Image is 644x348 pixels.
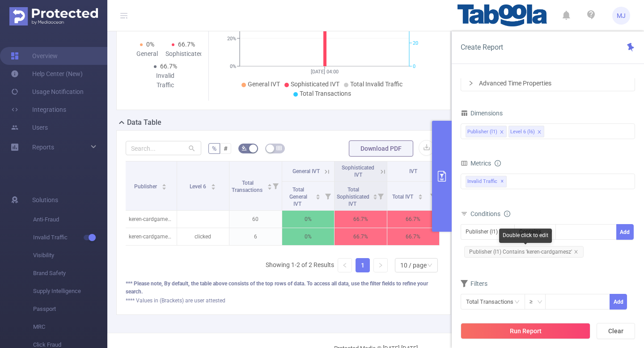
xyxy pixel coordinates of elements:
i: icon: down [537,299,542,306]
span: Publisher (l1) Contains 'keren-cardgamesz' [464,246,584,258]
tspan: 0 [413,64,415,69]
div: Invalid Traffic [147,71,183,90]
i: icon: caret-up [211,182,216,185]
i: icon: caret-up [316,193,321,195]
p: 60 [229,211,282,228]
span: Total Transactions [232,180,264,193]
i: icon: caret-down [267,186,272,189]
i: icon: caret-down [316,196,321,199]
span: Total Transactions [300,90,351,97]
span: General IVT [248,81,280,88]
div: Sort [315,193,321,198]
div: Contains [519,225,547,239]
span: Metrics [461,160,491,167]
a: Reports [32,138,54,156]
li: Previous Page [338,258,352,272]
span: Passport [33,300,107,318]
div: Double click to edit [499,229,552,243]
i: icon: close [537,130,542,135]
span: Invalid Traffic [466,176,507,187]
i: icon: bg-colors [241,145,247,151]
i: icon: info-circle [504,211,510,217]
div: Sort [161,182,167,188]
a: Usage Notification [11,83,84,101]
a: Help Center (New) [11,65,83,83]
span: Solutions [32,191,58,209]
p: 0% [282,211,335,228]
span: # [224,145,228,152]
i: Filter menu [427,182,439,210]
i: icon: caret-up [161,182,166,185]
i: icon: table [276,145,282,151]
div: Sort [267,182,272,188]
p: keren-cardgamesz [124,228,177,245]
button: Download PDF [349,140,413,157]
i: Filter menu [269,161,282,210]
li: Level 6 (l6) [508,126,544,137]
li: Next Page [373,258,388,272]
p: keren-cardgamesz [124,211,177,228]
i: icon: right [378,263,383,268]
p: 66.7% [335,211,387,228]
i: icon: caret-down [161,186,166,189]
i: icon: caret-down [418,196,423,199]
i: icon: caret-up [373,193,377,195]
span: General IVT [292,168,320,174]
button: Add [616,224,634,240]
div: Publisher (l1) [467,126,497,138]
button: Run Report [461,323,590,339]
span: Total Sophisticated IVT [337,187,369,207]
span: MJ [617,7,626,25]
div: General [129,49,165,59]
a: Integrations [11,101,66,119]
a: Overview [11,47,58,65]
span: Invalid Traffic [33,229,107,246]
span: Total IVT [392,194,415,200]
p: clicked [177,228,229,245]
div: Sophisticated [165,49,202,59]
span: Dimensions [461,110,503,117]
span: 66.7% [178,41,195,48]
a: 1 [356,259,369,272]
span: Sophisticated IVT [342,165,374,178]
i: icon: caret-down [373,196,377,199]
p: 6 [229,228,282,245]
i: icon: caret-down [211,186,216,189]
p: 66.7% [387,211,440,228]
i: icon: left [342,263,347,268]
button: Add [610,294,627,310]
span: 0% [146,41,154,48]
img: Protected Media [9,7,98,25]
tspan: 20 [413,40,418,46]
div: Sort [373,193,378,198]
span: IVT [409,168,417,174]
li: 1 [356,258,370,272]
i: icon: right [468,81,474,86]
i: icon: close [574,250,578,254]
div: **** Values in (Brackets) are user attested [126,297,441,305]
i: Filter menu [374,182,387,210]
li: Showing 1-2 of 2 Results [266,258,334,272]
span: Total Invalid Traffic [350,81,402,88]
div: Publisher (l1) [466,225,504,239]
button: Clear [597,323,635,339]
i: icon: info-circle [495,160,501,166]
li: Publisher (l1) [466,126,507,137]
tspan: 20% [227,36,236,42]
span: Brand Safety [33,264,107,282]
h2: Data Table [127,117,161,128]
input: Search... [126,141,201,155]
div: Sort [418,193,423,198]
span: Anti-Fraud [33,211,107,229]
a: Users [11,119,48,136]
div: 10 / page [400,259,427,272]
div: icon: rightAdvanced Time Properties [461,76,635,91]
div: Level 6 (l6) [510,126,535,138]
p: 66.7% [335,228,387,245]
span: Sophisticated IVT [291,81,339,88]
span: Total General IVT [289,187,307,207]
span: Filters [461,280,487,287]
span: Visibility [33,246,107,264]
div: *** Please note, By default, the table above consists of the top rows of data. To access all data... [126,280,441,296]
tspan: 0% [230,64,236,69]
